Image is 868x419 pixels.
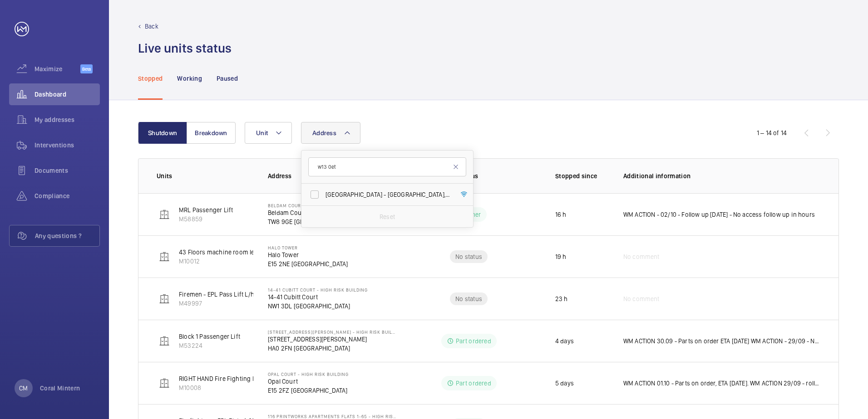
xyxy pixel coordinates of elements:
[138,40,232,57] h1: Live units status
[217,74,238,83] p: Paused
[35,191,100,200] span: Compliance
[80,64,93,73] span: Beta
[268,259,348,268] p: E15 2NE [GEOGRAPHIC_DATA]
[145,22,158,31] p: Back
[268,386,349,395] p: E15 2FZ [GEOGRAPHIC_DATA]
[268,208,351,217] p: Beldam Court
[35,64,80,73] span: Maximize
[268,377,349,386] p: Opal Court
[35,90,100,99] span: Dashboard
[623,171,820,180] p: Additional information
[177,74,202,83] p: Working
[268,250,348,259] p: Halo Tower
[35,141,100,150] span: Interventions
[308,157,466,176] input: Search by address
[187,122,236,144] button: Breakdown
[159,336,170,346] img: elevator.svg
[268,371,349,377] p: Opal Court - High Risk Building
[380,212,395,221] p: Reset
[757,128,787,137] div: 1 – 14 of 14
[555,252,567,261] p: 19 h
[268,335,397,344] p: [STREET_ADDRESS][PERSON_NAME]
[455,294,482,303] p: No status
[179,214,233,224] p: M58859
[555,294,568,303] p: 23 h
[325,190,450,199] span: [GEOGRAPHIC_DATA] - [GEOGRAPHIC_DATA], [GEOGRAPHIC_DATA]
[268,203,351,208] p: Beldam Court
[40,384,80,393] p: Coral Mintern
[268,245,348,250] p: Halo Tower
[268,287,368,292] p: 14-41 Cubitt Court - High Risk Building
[456,379,491,388] p: Part ordered
[159,378,170,389] img: elevator.svg
[555,210,567,219] p: 16 h
[555,336,574,346] p: 4 days
[301,122,360,144] button: Address
[312,129,336,136] span: Address
[555,379,574,388] p: 5 days
[138,122,187,144] button: Shutdown
[623,379,820,388] p: WM ACTION 01.10 - Parts on order, ETA [DATE]. WM ACTION 29/09 - rollers and clips required chasin...
[179,374,342,383] p: RIGHT HAND Fire Fighting Lift 11 Floors Machine Roomless
[179,299,291,308] p: M49997
[179,341,240,350] p: M53224
[159,209,170,220] img: elevator.svg
[623,252,660,261] span: No comment
[455,252,482,261] p: No status
[19,384,28,393] p: CM
[268,329,397,335] p: [STREET_ADDRESS][PERSON_NAME] - High Risk Building
[179,332,240,341] p: Block 1 Passenger Lift
[179,257,322,266] p: M10012
[35,231,99,240] span: Any questions ?
[159,293,170,304] img: elevator.svg
[35,115,100,124] span: My addresses
[623,336,820,346] p: WM ACTION 30.09 - Parts on order ETA [DATE] WM ACTION - 29/09 - New safety edge lead required cha...
[268,344,397,353] p: HA0 2FN [GEOGRAPHIC_DATA]
[268,171,397,180] p: Address
[268,302,368,311] p: NW1 3DL [GEOGRAPHIC_DATA]
[268,292,368,302] p: 14-41 Cubitt Court
[245,122,292,144] button: Unit
[179,290,291,299] p: Firemen - EPL Pass Lift L/h Door Private
[456,336,491,346] p: Part ordered
[138,74,163,83] p: Stopped
[179,205,233,214] p: MRL Passenger Lift
[35,166,100,175] span: Documents
[256,129,268,136] span: Unit
[157,171,253,180] p: Units
[159,251,170,262] img: elevator.svg
[268,217,351,226] p: TW8 9GE [GEOGRAPHIC_DATA]
[179,383,342,392] p: M10008
[555,171,609,180] p: Stopped since
[623,210,815,219] p: WM ACTION - 02/10 - Follow up [DATE] - No access follow up in hours
[268,414,397,419] p: 116 Printworks Apartments Flats 1-65 - High Risk Building
[179,248,322,257] p: 43 Floors machine room less. Left hand fire fighter
[623,294,660,303] span: No comment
